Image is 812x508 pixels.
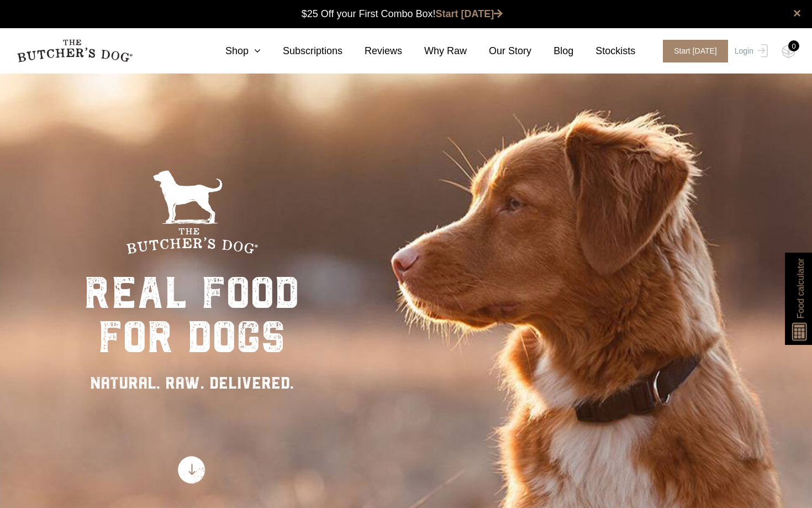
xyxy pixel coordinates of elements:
span: Food calculator [794,258,807,318]
span: Start [DATE] [663,40,728,62]
a: Login [732,40,768,62]
a: close [793,7,801,20]
a: Start [DATE] [652,40,732,62]
a: Why Raw [402,44,467,59]
div: 0 [788,40,799,51]
a: Blog [531,44,573,59]
div: real food for dogs [84,271,299,359]
img: TBD_Cart-Empty.png [782,44,795,59]
div: NATURAL. RAW. DELIVERED. [84,370,299,395]
a: Reviews [342,44,402,59]
a: Subscriptions [261,44,342,59]
a: Start [DATE] [436,8,503,19]
a: Shop [203,44,261,59]
a: Stockists [573,44,635,59]
a: Our Story [467,44,531,59]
